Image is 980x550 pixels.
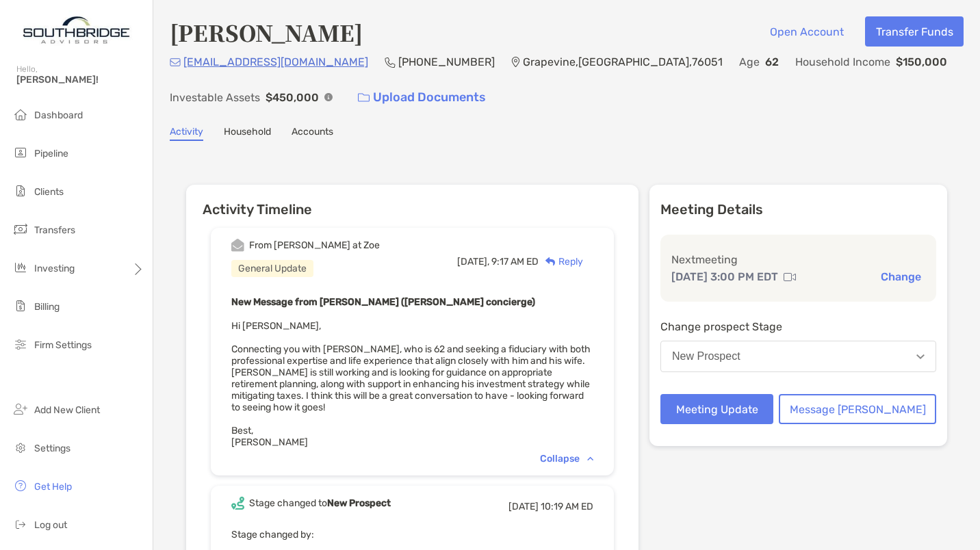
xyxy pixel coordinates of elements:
[34,109,83,121] span: Dashboard
[12,516,29,532] img: logout icon
[292,126,333,141] a: Accounts
[224,126,271,141] a: Household
[523,53,723,70] p: Grapevine , [GEOGRAPHIC_DATA] , 76051
[587,456,593,460] img: Chevron icon
[779,394,936,424] button: Message [PERSON_NAME]
[231,497,244,510] img: Event icon
[34,481,72,493] span: Get Help
[545,257,556,266] img: Reply icon
[186,185,639,218] h6: Activity Timeline
[765,53,779,70] p: 62
[324,93,333,101] img: Info Icon
[784,272,796,283] img: communication type
[327,497,391,509] b: New Prospect
[34,339,92,351] span: Firm Settings
[266,89,319,106] p: $450,000
[759,16,854,47] button: Open Account
[12,259,29,276] img: investing icon
[231,296,535,308] b: New Message from [PERSON_NAME] ([PERSON_NAME] concierge)
[385,57,396,68] img: Phone Icon
[660,318,936,335] p: Change prospect Stage
[916,354,925,359] img: Open dropdown arrow
[231,239,244,252] img: Event icon
[34,148,68,159] span: Pipeline
[170,89,260,106] p: Investable Assets
[398,53,495,70] p: [PHONE_NUMBER]
[170,16,363,48] h4: [PERSON_NAME]
[12,401,29,417] img: add_new_client icon
[249,497,391,509] div: Stage changed to
[170,126,203,141] a: Activity
[660,201,936,218] p: Meeting Details
[34,186,64,198] span: Clients
[12,477,29,494] img: get-help icon
[877,270,925,284] button: Change
[12,298,29,314] img: billing icon
[12,221,29,237] img: transfers icon
[12,336,29,352] img: firm-settings icon
[231,526,593,543] p: Stage changed by:
[865,16,964,47] button: Transfer Funds
[12,106,29,122] img: dashboard icon
[231,320,591,448] span: Hi [PERSON_NAME], Connecting you with [PERSON_NAME], who is 62 and seeking a fiduciary with both ...
[34,519,67,531] span: Log out
[540,453,593,464] div: Collapse
[660,341,936,372] button: New Prospect
[539,254,583,269] div: Reply
[511,57,520,68] img: Location Icon
[34,224,75,236] span: Transfers
[34,404,100,416] span: Add New Client
[249,239,380,251] div: From [PERSON_NAME] at Zoe
[671,251,925,268] p: Next meeting
[660,394,773,424] button: Meeting Update
[170,58,181,66] img: Email Icon
[34,301,60,313] span: Billing
[672,350,740,363] div: New Prospect
[795,53,890,70] p: Household Income
[231,260,313,277] div: General Update
[457,256,489,267] span: [DATE],
[358,93,370,103] img: button icon
[541,501,593,512] span: 10:19 AM ED
[34,443,70,454] span: Settings
[34,263,75,274] span: Investing
[12,144,29,161] img: pipeline icon
[896,53,947,70] p: $150,000
[16,74,144,86] span: [PERSON_NAME]!
[349,83,495,112] a: Upload Documents
[739,53,760,70] p: Age
[12,439,29,456] img: settings icon
[508,501,539,512] span: [DATE]
[671,268,778,285] p: [DATE] 3:00 PM EDT
[183,53,368,70] p: [EMAIL_ADDRESS][DOMAIN_NAME]
[16,5,136,55] img: Zoe Logo
[491,256,539,267] span: 9:17 AM ED
[12,183,29,199] img: clients icon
